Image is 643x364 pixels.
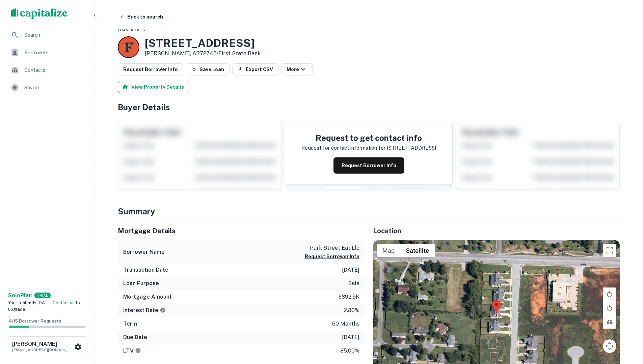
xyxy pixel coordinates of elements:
a: First State Bank [218,50,261,57]
p: park street eat llc [305,244,359,252]
strong: Solo Plan [8,292,32,299]
p: Request for contact information for [301,144,385,152]
div: TRIAL [34,293,51,298]
h6: [PERSON_NAME] [12,341,73,347]
p: $892.5k [338,293,359,301]
span: Contacts [24,66,85,74]
a: Search [5,27,89,43]
h6: Borrower Name [123,248,165,256]
h6: Mortgage Amount [123,293,172,301]
button: Request Borrower Info [118,63,183,75]
p: [PERSON_NAME], AR72745 • [145,50,261,58]
p: [EMAIL_ADDRESS][DOMAIN_NAME] [12,347,73,353]
button: Request Borrower Info [333,157,404,174]
button: More [281,63,313,75]
p: 2.80% [344,306,359,314]
h3: [STREET_ADDRESS] [145,37,261,50]
h6: Transaction Date [123,266,168,274]
p: [STREET_ADDRESS] [387,144,436,152]
button: Show street map [377,244,400,257]
button: Rotate map counterclockwise [603,301,616,315]
h5: Location [373,226,620,236]
a: SoloPlan [8,292,32,300]
button: Save Loan [186,63,230,75]
p: 60 months [332,320,359,328]
p: 85.00% [340,347,359,355]
a: Contact us [53,300,75,305]
a: Contacts [5,62,89,78]
svg: LTVs displayed on the website are for informational purposes only and may be reported incorrectly... [135,347,141,354]
span: Loan Details [118,28,145,32]
span: Your trial ends [DATE]. to upgrade. [8,300,80,312]
span: 4 / 15 Borrower Requests [9,318,61,324]
button: Request Borrower Info [305,252,359,261]
button: [PERSON_NAME][EMAIL_ADDRESS][DOMAIN_NAME] [7,336,87,357]
h4: Buyer Details [118,101,620,113]
button: View Property Details [118,81,189,93]
span: Borrowers [24,49,85,57]
h5: Mortgage Details [118,226,365,236]
h4: Summary [118,205,620,217]
button: Export CSV [232,63,278,75]
button: Tilt map [603,315,616,329]
span: Search [24,31,85,39]
img: capitalize-logo.png [11,8,68,19]
a: Saved [5,80,89,96]
button: Rotate map clockwise [603,287,616,301]
span: Saved [24,84,85,92]
button: Toggle fullscreen view [603,244,616,257]
h6: Due Date [123,333,147,341]
p: [DATE] [342,266,359,274]
a: Borrowers [5,44,89,61]
svg: The interest rates displayed on the website are for informational purposes only and may be report... [160,307,166,313]
h6: Interest Rate [123,306,166,314]
button: Back to search [116,11,166,23]
h6: Loan Purpose [123,279,159,287]
p: [DATE] [342,333,359,341]
button: Show satellite imagery [400,244,435,257]
h6: Term [123,320,137,328]
iframe: Chat Widget [609,310,643,342]
button: Map camera controls [603,339,616,353]
h4: Request to get contact info [301,132,436,144]
h6: LTV [123,347,141,355]
p: sale [348,279,359,287]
